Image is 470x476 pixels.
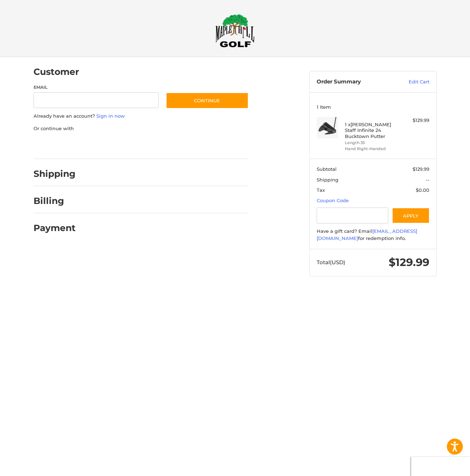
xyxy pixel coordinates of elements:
h2: Customer [34,66,79,77]
li: Hand Right-Handed [345,146,399,152]
p: Or continue with [34,125,249,132]
button: Apply [392,208,430,224]
iframe: PayPal-paypal [31,139,85,152]
a: Sign in now [96,113,125,119]
h3: Order Summary [317,78,393,86]
a: [EMAIL_ADDRESS][DOMAIN_NAME] [317,228,417,241]
h2: Shipping [34,168,76,179]
span: Total (USD) [317,259,345,266]
div: $129.99 [401,117,429,124]
a: Coupon Code [317,198,349,203]
iframe: PayPal-venmo [152,139,205,152]
div: Have a gift card? Email for redemption info. [317,228,429,242]
span: $129.99 [413,166,429,172]
iframe: Google Customer Reviews [411,457,470,476]
h2: Billing [34,195,75,206]
span: Shipping [317,177,338,183]
span: -- [426,177,429,183]
h4: 1 x [PERSON_NAME] Staff Infinite 24 Bucktown Putter [345,122,399,139]
span: $129.99 [389,256,429,269]
h3: 1 Item [317,104,429,110]
h2: Payment [34,222,76,234]
iframe: PayPal-paylater [92,139,145,152]
p: Already have an account? [34,113,249,120]
input: Gift Certificate or Coupon Code [317,208,388,224]
span: $0.00 [416,187,429,193]
img: Maple Hill Golf [215,14,255,47]
li: Length 35 [345,140,399,146]
span: Tax [317,187,325,193]
label: Email [34,84,159,91]
button: Continue [166,92,249,109]
span: Subtotal [317,166,337,172]
a: Edit Cart [393,78,429,86]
